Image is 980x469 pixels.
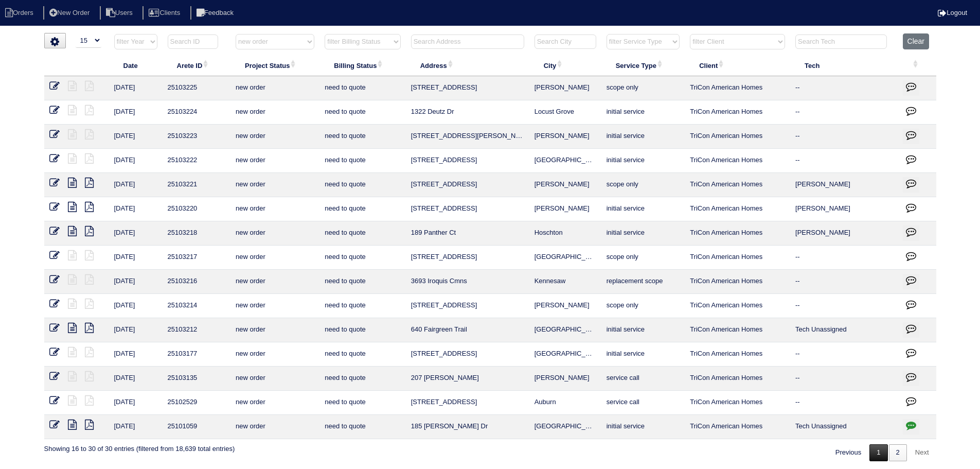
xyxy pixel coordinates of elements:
[529,76,601,100] td: [PERSON_NAME]
[601,125,685,149] td: initial service
[790,125,898,149] td: --
[601,100,685,125] td: initial service
[319,415,405,439] td: need to quote
[869,444,887,461] a: 1
[163,173,230,197] td: 25103221
[319,270,405,294] td: need to quote
[790,342,898,367] td: --
[230,221,319,246] td: new order
[230,125,319,149] td: new order
[685,294,790,318] td: TriCon American Homes
[109,76,163,100] td: [DATE]
[685,415,790,439] td: TriCon American Homes
[601,415,685,439] td: initial service
[163,367,230,391] td: 25103135
[406,173,529,197] td: [STREET_ADDRESS]
[790,197,898,221] td: [PERSON_NAME]
[109,342,163,367] td: [DATE]
[406,415,529,439] td: 185 [PERSON_NAME] Dr
[790,100,898,125] td: --
[790,415,898,439] td: Tech Unassigned
[163,294,230,318] td: 25103214
[230,149,319,173] td: new order
[109,173,163,197] td: [DATE]
[163,221,230,246] td: 25103218
[601,197,685,221] td: initial service
[109,246,163,270] td: [DATE]
[411,34,524,49] input: Search Address
[163,197,230,221] td: 25103220
[529,270,601,294] td: Kennesaw
[43,9,98,16] a: New Order
[163,415,230,439] td: 25101059
[601,221,685,246] td: initial service
[685,76,790,100] td: TriCon American Homes
[109,100,163,125] td: [DATE]
[529,173,601,197] td: [PERSON_NAME]
[406,221,529,246] td: 189 Panther Ct
[685,221,790,246] td: TriCon American Homes
[406,100,529,125] td: 1322 Deutz Dr
[319,149,405,173] td: need to quote
[529,342,601,367] td: [GEOGRAPHIC_DATA]
[319,294,405,318] td: need to quote
[109,367,163,391] td: [DATE]
[230,197,319,221] td: new order
[601,149,685,173] td: initial service
[790,367,898,391] td: --
[319,197,405,221] td: need to quote
[908,444,936,461] a: Next
[790,173,898,197] td: [PERSON_NAME]
[529,125,601,149] td: [PERSON_NAME]
[163,318,230,342] td: 25103212
[685,197,790,221] td: TriCon American Homes
[43,6,98,20] li: New Order
[163,76,230,100] td: 25103225
[163,100,230,125] td: 25103224
[601,318,685,342] td: initial service
[529,318,601,342] td: [GEOGRAPHIC_DATA]
[109,197,163,221] td: [DATE]
[685,318,790,342] td: TriCon American Homes
[601,367,685,391] td: service call
[685,55,790,76] th: Client: activate to sort column ascending
[230,367,319,391] td: new order
[190,6,242,20] li: Feedback
[163,149,230,173] td: 25103222
[790,246,898,270] td: --
[529,415,601,439] td: [GEOGRAPHIC_DATA]
[109,415,163,439] td: [DATE]
[529,294,601,318] td: [PERSON_NAME]
[163,246,230,270] td: 25103217
[163,342,230,367] td: 25103177
[109,391,163,415] td: [DATE]
[601,173,685,197] td: scope only
[790,270,898,294] td: --
[790,149,898,173] td: --
[529,221,601,246] td: Hoschton
[601,391,685,415] td: service call
[529,367,601,391] td: [PERSON_NAME]
[163,55,230,76] th: Arete ID: activate to sort column ascending
[406,55,529,76] th: Address: activate to sort column ascending
[142,9,188,16] a: Clients
[685,342,790,367] td: TriCon American Homes
[534,34,596,49] input: Search City
[828,444,869,461] a: Previous
[163,125,230,149] td: 25103223
[685,367,790,391] td: TriCon American Homes
[406,246,529,270] td: [STREET_ADDRESS]
[601,246,685,270] td: scope only
[230,76,319,100] td: new order
[406,197,529,221] td: [STREET_ADDRESS]
[685,391,790,415] td: TriCon American Homes
[319,55,405,76] th: Billing Status: activate to sort column ascending
[406,76,529,100] td: [STREET_ADDRESS]
[938,9,967,16] a: Logout
[319,76,405,100] td: need to quote
[529,100,601,125] td: Locust Grove
[406,318,529,342] td: 640 Fairgreen Trail
[109,221,163,246] td: [DATE]
[319,246,405,270] td: need to quote
[230,342,319,367] td: new order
